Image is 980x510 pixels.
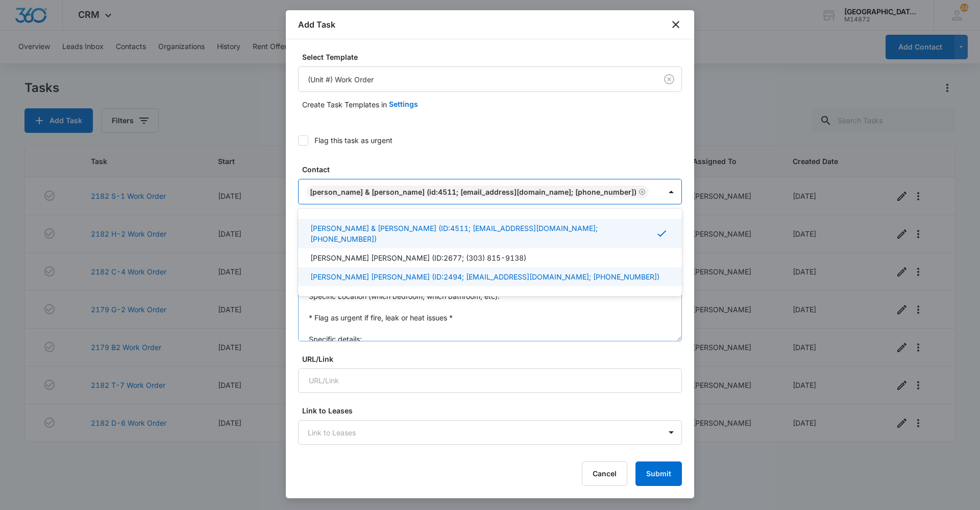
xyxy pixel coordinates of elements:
label: Select Template [302,52,686,62]
textarea: Specific Location (which bedroom, which bathroom, etc): * Flag as urgent if fire, leak or heat is... [298,283,682,341]
p: Create Task Templates in [302,99,387,110]
button: Cancel [582,461,627,486]
div: Flag this task as urgent [314,135,393,146]
div: Remove Josiah Barragan & Hailey Mendoza (ID:4511; 89josiah89@gmail.com; (970) 888-2352) [636,188,646,195]
button: close [670,18,682,31]
div: [PERSON_NAME] & [PERSON_NAME] (ID:4511; [EMAIL_ADDRESS][DOMAIN_NAME]; [PHONE_NUMBER]) [310,188,636,196]
p: [PERSON_NAME] [PERSON_NAME] (ID:2494; [EMAIL_ADDRESS][DOMAIN_NAME]; [PHONE_NUMBER]) [310,271,659,282]
label: Contact [302,164,686,175]
button: Settings [389,92,418,117]
p: Begin typing to search for projects to link to this task (optional). [302,449,682,459]
button: Submit [635,461,682,486]
p: [PERSON_NAME] [PERSON_NAME] (ID:2677; (303) 815-9138) [310,252,526,263]
label: Link to Leases [302,405,686,416]
p: [PERSON_NAME] & [PERSON_NAME] (ID:4511; [EMAIL_ADDRESS][DOMAIN_NAME]; [PHONE_NUMBER]) [310,223,656,244]
h1: Add Task [298,18,335,31]
input: URL/Link [298,368,682,393]
button: Clear [661,71,677,87]
label: URL/Link [302,354,686,364]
